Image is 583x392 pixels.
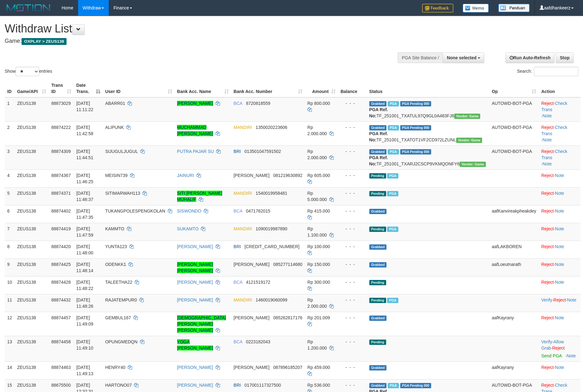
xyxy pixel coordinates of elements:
td: ZEUS138 [15,276,49,294]
th: Game/API: activate to sort column ascending [15,80,49,97]
span: 88874367 [51,173,71,178]
td: 4 [5,169,15,187]
span: Rp 1.100.000 [307,226,327,238]
td: ZEUS138 [15,312,49,336]
td: · [539,276,581,294]
span: BCA [234,280,242,285]
a: Reject [541,262,554,267]
div: - - - [341,364,364,370]
span: Rp 536.000 [307,383,330,388]
a: Check Trans [541,125,567,136]
span: PGA Pending [400,149,431,154]
a: Note [566,353,576,358]
select: Showentries [16,67,39,76]
span: BCA [234,208,242,213]
a: Note [555,173,564,178]
div: - - - [341,339,364,345]
th: Date Trans.: activate to sort column descending [74,80,103,97]
a: Verify [541,339,552,344]
span: Copy 087896185207 to clipboard [273,365,302,370]
td: · [539,258,581,276]
span: [DATE] 11:48:22 [76,280,93,291]
span: Vendor URL: https://trx31.1velocity.biz [454,114,481,119]
td: 2 [5,121,15,145]
div: - - - [341,208,364,214]
a: SISWONDO [177,208,202,213]
span: RAJATEMPUR0 [105,297,137,302]
a: SITI [PERSON_NAME] MUHALIF [177,191,222,202]
span: [DATE] 11:49:10 [76,339,93,350]
a: Reject [541,125,554,130]
a: Verify [541,297,552,302]
span: [PERSON_NAME] [234,262,270,267]
th: Action [539,80,581,97]
a: Reject [541,191,554,196]
td: · [539,361,581,379]
span: [DATE] 11:44:51 [76,149,93,160]
span: Rp 1.200.000 [307,339,327,350]
span: SITIMARWAH113 [105,191,140,196]
span: [DATE] 11:49:13 [76,365,93,376]
span: Vendor URL: https://trx31.1velocity.biz [456,138,482,143]
span: 88874371 [51,191,71,196]
td: 7 [5,223,15,241]
td: AUTOWD-BOT-PGA [489,145,539,169]
span: Rp 2.000.000 [307,125,327,136]
span: Rp 2.000.000 [307,297,327,309]
a: [PERSON_NAME] [177,365,213,370]
span: BCA [234,339,242,344]
td: · [539,241,581,258]
a: [DEMOGRAPHIC_DATA][PERSON_NAME] [PERSON_NAME] [177,315,226,333]
td: · · [539,145,581,169]
span: [DATE] 11:46:37 [76,191,93,202]
span: ODENKK1 [105,262,126,267]
b: PGA Ref. No: [369,107,388,118]
div: - - - [341,124,364,130]
td: TF_251001_TXATOT1VF2CD972LZUNL [367,121,489,145]
td: 14 [5,361,15,379]
td: · · [539,294,581,312]
a: [PERSON_NAME] [177,383,213,388]
span: Rp 415.000 [307,208,330,213]
span: Marked by aafsolysreylen [387,191,398,196]
a: Note [542,161,552,166]
span: 88874222 [51,125,71,130]
div: - - - [341,261,364,267]
span: Copy 081219630892 to clipboard [273,173,302,178]
a: [PERSON_NAME] [177,280,213,285]
span: MEISIN739 [105,173,128,178]
a: Note [555,226,564,231]
div: - - - [341,100,364,106]
a: Reject [541,173,554,178]
span: [DATE] 11:42:58 [76,125,93,136]
a: Reject [541,149,554,154]
span: HENRY40 [105,365,125,370]
span: Vendor URL: https://trx31.1velocity.biz [460,162,486,167]
span: Pending [369,227,386,232]
span: MANDIRI [234,226,252,231]
th: Amount: activate to sort column ascending [305,80,338,97]
span: TUKANGPOLESPENGKOLAN [105,208,165,213]
span: Rp 201.009 [307,315,330,320]
span: Copy 8720818559 to clipboard [246,101,270,106]
span: Rp 100.000 [307,244,330,249]
td: 5 [5,187,15,205]
a: Reject [541,208,554,213]
div: - - - [341,190,364,196]
span: SIJUGULJUGUL [105,149,138,154]
span: OXPLAY > ZEUS138 [22,38,67,45]
td: · [539,223,581,241]
img: panduan.png [498,4,530,12]
span: GEMBUL167 [105,315,131,320]
a: Note [555,315,564,320]
th: User ID: activate to sort column ascending [103,80,175,97]
span: 88873029 [51,101,71,106]
span: BRI [234,149,241,154]
a: Reject [541,101,554,106]
span: Grabbed [369,316,387,321]
a: Run Auto-Refresh [506,52,555,63]
div: - - - [341,279,364,285]
td: TF_251001_TXATUL97Q9GL0A483FJ6 [367,97,489,122]
span: BRI [234,383,241,388]
span: 88874420 [51,244,71,249]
